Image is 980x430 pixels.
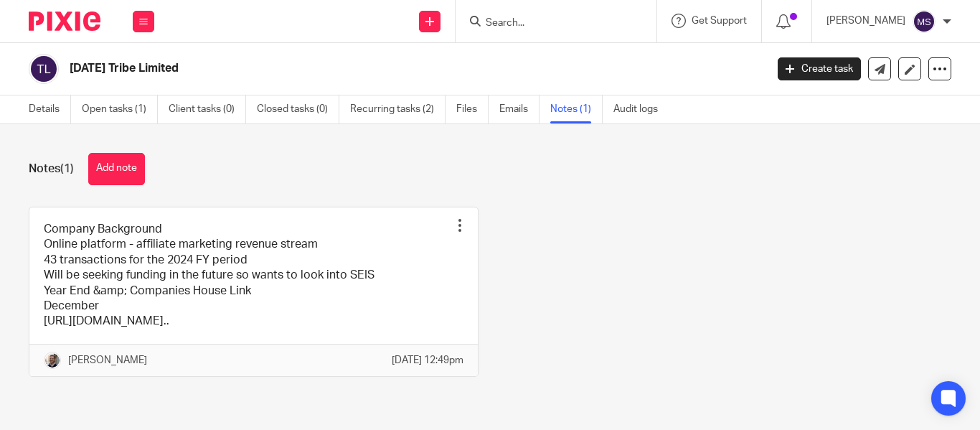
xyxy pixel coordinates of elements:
[550,95,603,123] a: Notes (1)
[29,162,74,177] h1: Notes
[613,95,669,123] a: Audit logs
[484,17,613,30] input: Search
[169,95,246,123] a: Client tasks (0)
[44,352,61,369] img: Matt%20Circle.png
[60,163,74,174] span: (1)
[29,95,71,123] a: Details
[29,54,59,84] img: svg%3E
[70,61,619,76] h2: [DATE] Tribe Limited
[778,57,861,80] a: Create task
[913,10,936,33] img: svg%3E
[82,95,158,123] a: Open tasks (1)
[692,16,747,26] span: Get Support
[826,14,905,28] p: [PERSON_NAME]
[29,11,100,31] img: Pixie
[499,95,540,123] a: Emails
[88,153,145,185] button: Add note
[392,353,463,368] p: [DATE] 12:49pm
[68,353,147,368] p: [PERSON_NAME]
[456,95,489,123] a: Files
[257,95,339,123] a: Closed tasks (0)
[350,95,446,123] a: Recurring tasks (2)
